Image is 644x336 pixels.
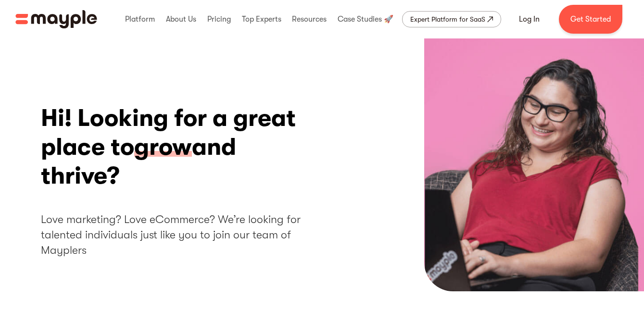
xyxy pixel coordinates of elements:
[402,11,501,27] a: Expert Platform for SaaS
[507,8,551,31] a: Log In
[424,38,644,291] img: Hi! Looking for a great place to grow and thrive?
[410,13,485,25] div: Expert Platform for SaaS
[15,10,97,28] img: Mayple logo
[164,4,199,35] div: About Us
[123,4,157,35] div: Platform
[290,4,329,35] div: Resources
[205,4,233,35] div: Pricing
[41,212,305,259] h2: Love marketing? Love eCommerce? We’re looking for talented individuals just like you to join our ...
[134,133,192,162] span: grow
[559,5,622,34] a: Get Started
[240,4,284,35] div: Top Experts
[15,10,97,28] a: home
[41,104,305,190] h1: Hi! Looking for a great place to and thrive?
